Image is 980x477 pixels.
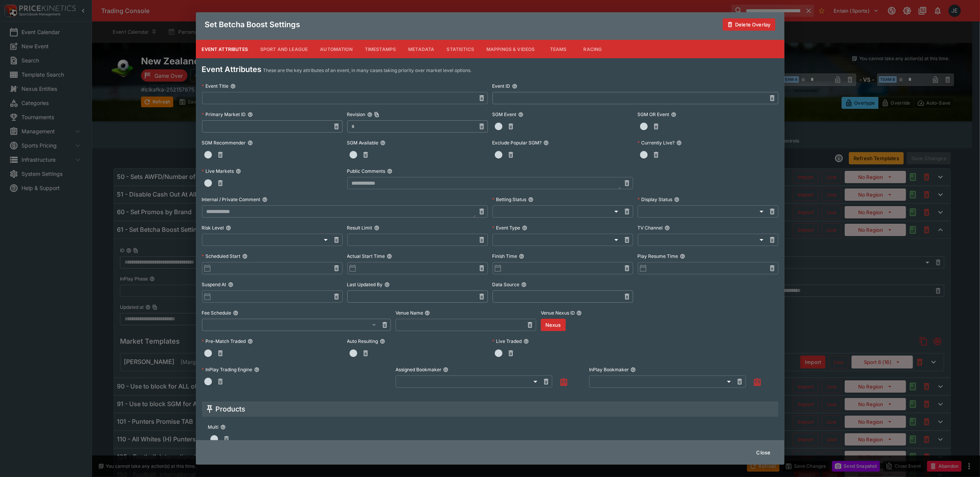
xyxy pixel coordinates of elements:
p: Auto Resulting [347,338,378,344]
button: Venue Nexus ID [576,310,582,316]
button: Result Limit [374,225,379,231]
p: Scheduled Start [202,253,241,259]
button: Copy To Clipboard [374,112,379,117]
p: Public Comments [347,168,386,174]
button: Event ID [512,84,517,89]
button: Risk Level [226,225,231,231]
button: Scheduled Start [242,254,248,259]
p: SGM OR Event [638,111,670,118]
p: Currently Live? [638,139,675,146]
button: Internal / Private Comment [262,197,268,202]
p: Finish Time [492,253,517,259]
p: Primary Market ID [202,111,246,118]
button: Multi [220,425,226,430]
p: Exclude Popular SGM? [492,139,542,146]
p: Assigned Bookmaker [396,366,442,373]
p: Actual Start Time [347,253,385,259]
p: Event Type [492,225,520,231]
p: Suspend At [202,281,227,288]
button: Last Updated By [384,282,390,287]
button: Suspend At [228,282,233,287]
button: Pre-Match Traded [248,339,253,344]
button: Actual Start Time [387,254,392,259]
p: Display Status [638,196,673,203]
p: Pre-Match Traded [202,338,246,344]
h4: Event Attributes [202,64,262,74]
p: Event ID [492,83,511,89]
button: Finish Time [519,254,524,259]
button: Primary Market ID [248,112,253,117]
p: Revision [347,111,366,118]
button: TV Channel [665,225,670,231]
h4: Set Betcha Boost Settings [205,20,300,30]
p: Multi [208,424,219,430]
button: Racing [576,40,610,58]
button: Live Traded [524,339,529,344]
p: Betting Status [492,196,527,203]
button: Event Type [522,225,527,231]
p: InPlay Trading Engine [202,366,253,373]
button: SGM Available [380,140,386,146]
button: SGM Event [518,112,524,117]
button: Statistics [441,40,481,58]
button: Assign to Me [557,375,571,389]
button: Assign to Me [750,375,764,389]
button: Timestamps [359,40,402,58]
button: Event Attributes [196,40,254,58]
p: SGM Recommender [202,139,246,146]
p: These are the key attributes of an event, in many cases taking priority over market level options. [263,67,472,74]
button: Teams [541,40,576,58]
button: Close [752,446,775,459]
button: Display Status [674,197,680,202]
p: Data Source [492,281,520,288]
p: InPlay Bookmaker [589,366,629,373]
p: Venue Nexus ID [541,310,575,316]
button: Auto Resulting [380,339,385,344]
button: RevisionCopy To Clipboard [367,112,373,117]
button: InPlay Trading Engine [254,367,259,372]
p: SGM Event [492,111,517,118]
p: Fee Schedule [202,310,231,316]
button: Exclude Popular SGM? [543,140,549,146]
p: Internal / Private Comment [202,196,261,203]
button: Live Markets [236,169,241,174]
button: Metadata [402,40,440,58]
p: Play Resume Time [638,253,678,259]
button: Nexus [541,319,566,331]
button: Automation [314,40,359,58]
button: SGM Recommender [248,140,253,146]
p: Last Updated By [347,281,383,288]
p: SGM Available [347,139,379,146]
button: Sport and League [254,40,314,58]
p: TV Channel [638,225,663,231]
p: Live Traded [492,338,522,344]
p: Risk Level [202,225,224,231]
p: Live Markets [202,168,234,174]
button: Data Source [521,282,527,287]
button: Mappings & Videos [480,40,541,58]
h5: Products [216,405,246,413]
button: SGM OR Event [671,112,676,117]
p: Result Limit [347,225,373,231]
button: Betting Status [528,197,534,202]
button: Public Comments [387,169,392,174]
button: Assigned Bookmaker [443,367,448,372]
button: Play Resume Time [680,254,685,259]
p: Venue Name [396,310,423,316]
button: Delete Overlay [723,18,775,31]
button: Venue Name [425,310,430,316]
button: Event Title [230,84,236,89]
button: Currently Live? [676,140,682,146]
p: Event Title [202,83,229,89]
button: Fee Schedule [233,310,238,316]
button: InPlay Bookmaker [630,367,636,372]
